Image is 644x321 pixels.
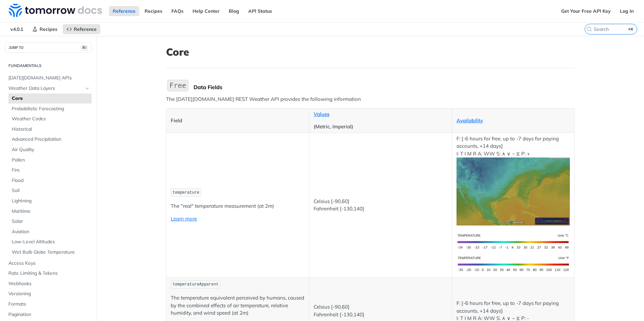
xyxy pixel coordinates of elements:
[314,111,329,117] a: Values
[8,291,90,297] span: Versioning
[5,258,92,268] a: Access Keys
[5,63,92,69] h2: Fundamentals
[8,216,92,227] a: Solar
[40,26,57,32] span: Recipes
[12,157,90,164] span: Pollen
[8,104,92,114] a: Probabilistic Forecasting
[314,303,447,318] p: Celsius [-90,60] Fahrenheit [-130,140]
[12,239,90,245] span: Low-Level Altitudes
[9,4,102,17] img: Tomorrow.io Weather API Docs
[12,208,90,215] span: Maritime
[74,26,97,32] span: Reference
[8,176,92,186] a: Flood
[80,45,88,51] span: ⌘/
[166,95,575,103] p: The [DATE][DOMAIN_NAME] REST Weather API provides the following information
[457,238,570,244] span: Expand image
[457,157,570,226] img: temperature
[8,114,92,124] a: Weather Codes
[12,218,90,225] span: Solar
[12,136,90,143] span: Advanced Precipitation
[627,26,635,33] kbd: ⌘K
[457,260,570,267] span: Expand image
[171,215,197,222] a: Learn more
[12,106,90,112] span: Probabilistic Forecasting
[8,280,90,287] span: Webhooks
[8,260,90,267] span: Access Keys
[8,196,92,206] a: Lightning
[171,294,305,317] p: The temperature equivalent perceived by humans, caused by the combined effects of air temperature...
[12,167,90,174] span: Fire
[8,237,92,247] a: Low-Level Altitudes
[5,83,92,93] a: Weather Data LayersHide subpages for Weather Data Layers
[173,190,199,195] span: temperature
[173,282,219,287] span: temperatureApparent
[457,253,570,275] img: temperature-us
[457,135,570,226] p: F: [-6 hours for free, up to -7 days for paying accounts, +14 days] I: T I M R A: WW S: ∧ ∨ ~ ⧖ P: +
[12,229,90,235] span: Aviation
[8,145,92,155] a: Air Quality
[245,6,276,16] a: API Status
[109,6,139,16] a: Reference
[8,247,92,257] a: Wet Bulb Globe Temperature
[8,93,92,104] a: Core
[5,310,92,320] a: Pagination
[8,124,92,134] a: Historical
[5,73,92,83] a: [DATE][DOMAIN_NAME] APIs
[8,165,92,175] a: Fire
[8,186,92,196] a: Soil
[168,6,187,16] a: FAQs
[189,6,223,16] a: Help Center
[194,84,575,90] div: Data Fields
[8,311,90,318] span: Pagination
[12,116,90,122] span: Weather Codes
[12,198,90,204] span: Lightning
[63,24,100,34] a: Reference
[457,231,570,253] img: temperature-si
[171,202,305,210] p: The "real" temperature measurement (at 2m)
[8,75,90,81] span: [DATE][DOMAIN_NAME] APIs
[8,270,90,277] span: Rate Limiting & Tokens
[12,146,90,153] span: Air Quality
[12,249,90,256] span: Wet Bulb Globe Temperature
[225,6,243,16] a: Blog
[171,117,305,125] p: Field
[8,155,92,165] a: Pollen
[141,6,166,16] a: Recipes
[7,24,27,34] span: v4.0.1
[8,134,92,144] a: Advanced Precipitation
[457,188,570,194] span: Expand image
[457,117,483,124] a: Availability
[5,279,92,289] a: Webhooks
[29,24,61,34] a: Recipes
[12,177,90,184] span: Flood
[5,43,92,53] button: JUMP TO⌘/
[314,123,447,131] p: (Metric, Imperial)
[8,301,90,308] span: Formats
[8,227,92,237] a: Aviation
[166,46,575,58] h1: Core
[5,289,92,299] a: Versioning
[314,198,447,213] p: Celsius [-90,60] Fahrenheit [-130,140]
[8,206,92,216] a: Maritime
[587,26,592,32] svg: Search
[616,6,637,16] a: Log In
[12,126,90,133] span: Historical
[5,268,92,278] a: Rate Limiting & Tokens
[5,299,92,309] a: Formats
[85,86,90,91] button: Hide subpages for Weather Data Layers
[12,95,90,102] span: Core
[8,85,83,92] span: Weather Data Layers
[557,6,614,16] a: Get Your Free API Key
[12,187,90,194] span: Soil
